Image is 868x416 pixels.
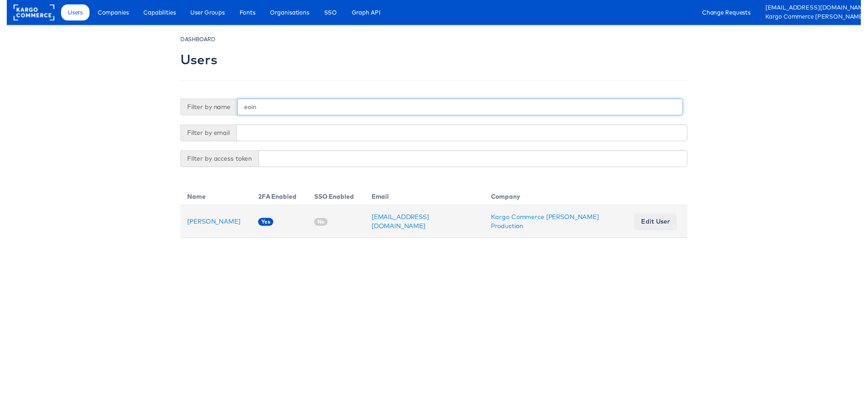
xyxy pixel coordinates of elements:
[255,221,271,230] span: Yes
[176,36,212,43] small: DASHBOARD
[344,5,387,21] a: Graph API
[268,8,307,17] span: Organisations
[363,188,485,209] th: Email
[187,8,222,17] span: User Groups
[132,5,179,21] a: Capabilities
[771,13,861,22] a: Kargo Commerce [PERSON_NAME] Production
[184,221,237,229] a: [PERSON_NAME]
[85,5,131,21] a: Companies
[316,5,342,21] a: SSO
[176,100,234,117] span: Filter by name
[139,8,172,17] span: Capabilities
[312,221,326,230] span: No
[176,53,214,68] h2: Users
[62,8,77,17] span: Users
[492,216,602,234] a: Kargo Commerce [PERSON_NAME] Production
[371,216,429,234] a: [EMAIL_ADDRESS][DOMAIN_NAME]
[180,5,228,21] a: User Groups
[248,188,305,209] th: 2FA Enabled
[176,126,233,143] span: Filter by email
[638,217,681,233] a: Edit User
[350,8,380,17] span: Graph API
[230,5,259,21] a: Fonts
[305,188,363,209] th: SSO Enabled
[485,188,631,209] th: Company
[176,188,248,209] th: Name
[176,153,256,170] span: Filter by access token
[700,5,763,21] a: Change Requests
[236,8,253,17] span: Fonts
[771,3,861,13] a: [EMAIL_ADDRESS][DOMAIN_NAME]
[92,8,124,17] span: Companies
[322,8,335,17] span: SSO
[261,5,314,21] a: Organisations
[55,5,84,21] a: Users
